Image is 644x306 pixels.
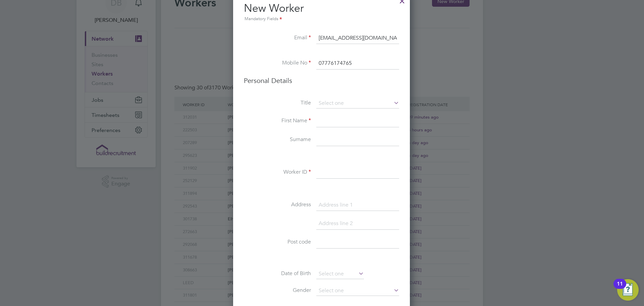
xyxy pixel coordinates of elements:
[244,117,311,124] label: First Name
[244,99,311,106] label: Title
[617,284,623,293] div: 11
[244,59,311,67] label: Mobile No
[244,1,399,23] h2: New Worker
[244,201,311,208] label: Address
[244,15,399,23] div: Mandatory Fields
[244,136,311,143] label: Surname
[244,34,311,41] label: Email
[244,287,311,294] label: Gender
[316,199,399,211] input: Address line 1
[316,98,399,108] input: Select one
[617,279,639,301] button: Open Resource Center, 11 new notifications
[316,269,364,279] input: Select one
[244,238,311,246] label: Post code
[244,270,311,277] label: Date of Birth
[244,169,311,176] label: Worker ID
[316,286,399,296] input: Select one
[316,218,399,230] input: Address line 2
[244,76,399,85] h3: Personal Details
